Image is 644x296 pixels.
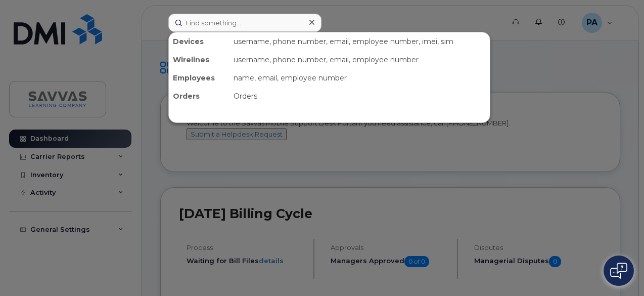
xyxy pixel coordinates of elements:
[229,87,490,105] div: Orders
[169,69,229,87] div: Employees
[169,32,229,51] div: Devices
[169,51,229,69] div: Wirelines
[229,69,490,87] div: name, email, employee number
[169,87,229,105] div: Orders
[229,32,490,51] div: username, phone number, email, employee number, imei, sim
[229,51,490,69] div: username, phone number, email, employee number
[610,263,627,279] img: Open chat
